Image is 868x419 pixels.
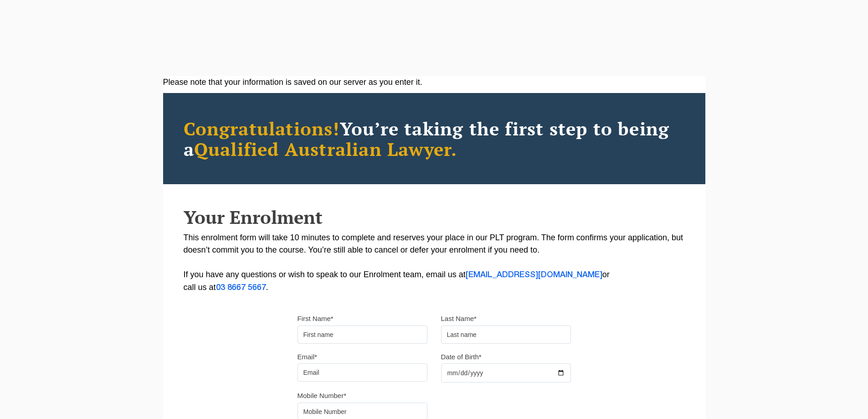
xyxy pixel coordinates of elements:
h2: Your Enrolment [184,207,685,227]
a: [EMAIL_ADDRESS][DOMAIN_NAME] [466,271,602,279]
input: Last name [441,326,571,344]
span: Qualified Australian Lawyer. [194,137,457,161]
h2: You’re taking the first step to being a [184,118,685,159]
label: Last Name* [441,314,477,323]
p: This enrolment form will take 10 minutes to complete and reserves your place in our PLT program. ... [184,232,685,294]
input: Email [298,363,427,382]
input: First name [298,326,427,344]
label: Email* [298,352,317,362]
a: 03 8667 5667 [216,284,266,291]
span: Congratulations! [184,116,340,140]
label: Date of Birth* [441,352,482,362]
label: Mobile Number* [298,391,347,400]
div: Please note that your information is saved on our server as you enter it. [163,76,705,88]
label: First Name* [298,314,334,323]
